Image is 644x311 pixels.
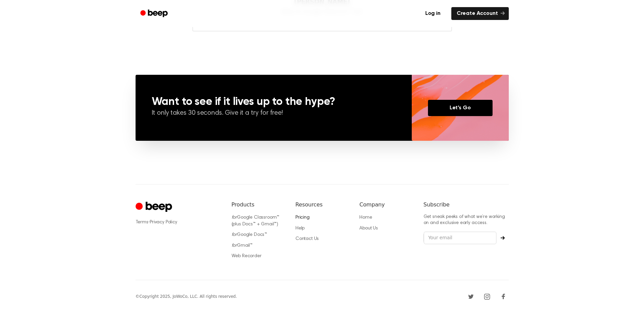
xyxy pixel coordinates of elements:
[152,96,396,107] h3: Want to see if it lives up to the hype?
[498,291,509,302] a: Facebook
[359,215,372,220] a: Home
[295,237,319,241] a: Contact Us
[152,109,396,118] p: It only takes 30 seconds. Give it a try for free!
[295,215,310,220] a: Pricing
[232,243,253,248] a: forGmail™
[451,7,509,20] a: Create Account
[424,201,509,209] h6: Subscribe
[232,243,237,248] i: for
[482,291,493,302] a: Instagram
[424,214,509,226] p: Get sneak peeks of what we’re working on and exclusive early access.
[136,219,221,226] div: ·
[295,201,349,209] h6: Resources
[232,215,280,227] a: forGoogle Classroom™ (plus Docs™ + Gmail™)
[232,232,237,237] i: for
[428,100,493,116] a: Let’s Go
[136,293,237,299] div: © Copyright 2025, JoWoCo, LLC. All rights reserved.
[232,201,285,209] h6: Products
[150,220,177,225] a: Privacy Policy
[497,236,509,240] button: Subscribe
[232,232,267,237] a: forGoogle Docs™
[419,6,447,21] a: Log in
[424,231,497,244] input: Your email
[466,291,476,302] a: Twitter
[359,201,412,209] h6: Company
[232,215,237,220] i: for
[136,7,174,20] a: Beep
[359,226,378,231] a: About Us
[136,201,174,214] a: Cruip
[136,220,148,225] a: Terms
[232,254,262,259] a: Web Recorder
[295,226,305,231] a: Help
